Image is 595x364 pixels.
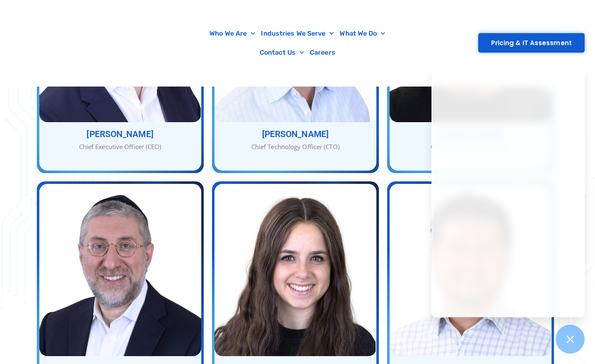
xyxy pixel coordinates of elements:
[478,33,585,53] a: Pricing & IT Assessment
[257,43,307,62] a: Contact Us
[14,4,198,82] img: Digacore Logo
[390,184,552,356] img: Dan-Lee -Director of Service
[390,142,552,152] div: Chief Revenue Officer (CRO)
[258,24,337,43] a: Industries We Serve
[337,24,388,43] a: What We Do
[307,43,338,62] a: Careers
[214,142,376,152] div: Chief Technology Officer (CTO)
[431,69,585,317] iframe: Chatgenie Messenger
[207,24,258,43] a: Who We Are
[214,184,376,356] img: Dena-Jacob - Director of Human Resources
[39,184,201,356] img: Shimon-Lax - Chief Financial Officer (CFO)
[390,130,552,139] h3: [PERSON_NAME]
[214,130,376,139] h3: [PERSON_NAME]
[39,142,201,152] div: Chief Executive Officer (CEO)
[491,40,572,46] span: Pricing & IT Assessment
[202,24,393,62] nav: Menu
[39,130,201,139] h3: [PERSON_NAME]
